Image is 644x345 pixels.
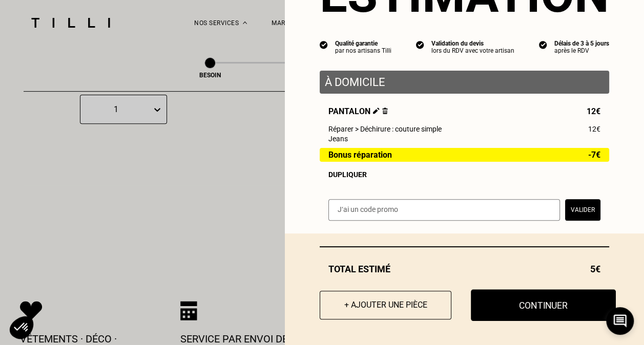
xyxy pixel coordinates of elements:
[325,76,604,89] p: À domicile
[328,170,600,179] div: Dupliquer
[554,47,609,54] div: après le RDV
[590,264,600,274] span: 5€
[554,40,609,47] div: Délais de 3 à 5 jours
[373,107,380,114] img: Éditer
[471,289,616,321] button: Continuer
[588,150,600,159] span: -7€
[431,40,514,47] div: Validation du devis
[588,125,600,133] span: 12€
[328,150,392,159] span: Bonus réparation
[416,40,424,49] img: icon list info
[328,199,560,221] input: J‘ai un code promo
[382,107,388,114] img: Supprimer
[565,199,600,221] button: Valider
[587,106,600,116] span: 12€
[328,125,442,133] span: Réparer > Déchirure : couture simple
[328,106,388,116] span: Pantalon
[320,264,609,274] div: Total estimé
[431,47,514,54] div: lors du RDV avec votre artisan
[328,135,348,143] span: Jeans
[335,47,391,54] div: par nos artisans Tilli
[335,40,391,47] div: Qualité garantie
[539,40,547,49] img: icon list info
[320,40,328,49] img: icon list info
[320,291,451,319] button: + Ajouter une pièce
